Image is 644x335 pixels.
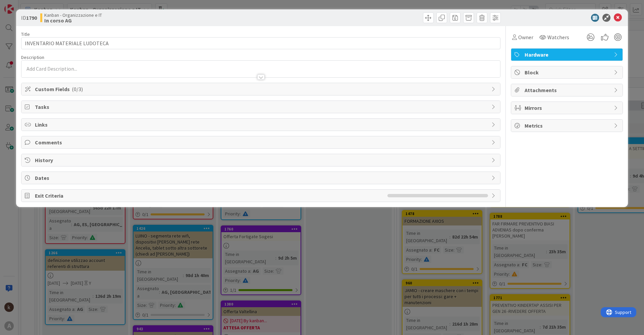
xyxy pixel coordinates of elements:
[525,68,610,76] span: Block
[21,54,44,60] span: Description
[35,156,488,164] span: History
[21,31,30,37] label: Title
[72,86,83,92] span: ( 0/3 )
[547,33,569,41] span: Watchers
[35,103,488,111] span: Tasks
[21,14,37,22] span: ID
[26,14,37,21] b: 1790
[525,51,610,59] span: Hardware
[35,174,488,182] span: Dates
[44,12,102,18] span: Kanban - Organizzazione e IT
[35,192,384,200] span: Exit Criteria
[525,104,610,112] span: Mirrors
[35,138,488,146] span: Comments
[35,85,488,93] span: Custom Fields
[518,33,533,41] span: Owner
[35,121,488,129] span: Links
[525,122,610,130] span: Metrics
[21,37,500,49] input: type card name here...
[525,86,610,94] span: Attachments
[44,18,102,23] b: In corso AG
[14,1,31,9] span: Support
